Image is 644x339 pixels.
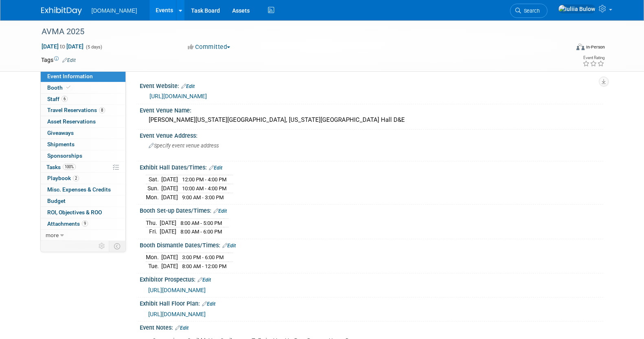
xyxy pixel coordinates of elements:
[140,104,603,114] div: Event Venue Name:
[41,7,82,15] img: ExhibitDay
[140,80,603,90] div: Event Website:
[47,130,74,136] span: Giveaways
[146,114,597,126] div: [PERSON_NAME][US_STATE][GEOGRAPHIC_DATA], [US_STATE][GEOGRAPHIC_DATA] Hall D&E
[146,184,161,193] td: Sun.
[185,43,233,51] button: Committed
[146,193,161,201] td: Mon.
[140,273,603,284] div: Exhibitor Prospectus:
[182,263,226,269] span: 8:00 AM - 12:00 PM
[582,56,604,60] div: Event Rating
[161,262,178,270] td: [DATE]
[146,262,161,270] td: Tue.
[180,220,222,226] span: 8:00 AM - 5:00 PM
[47,152,82,159] span: Sponsorships
[41,82,125,93] a: Booth
[85,44,102,50] span: (5 days)
[149,93,207,99] a: [URL][DOMAIN_NAME]
[47,186,111,193] span: Misc. Expenses & Credits
[148,287,206,293] a: [URL][DOMAIN_NAME]
[222,243,236,249] a: Edit
[47,107,105,113] span: Travel Reservations
[140,130,603,140] div: Event Venue Address:
[146,253,161,262] td: Mon.
[47,175,79,181] span: Playbook
[59,43,66,50] span: to
[46,164,76,170] span: Tasks
[47,84,72,91] span: Booth
[47,209,102,216] span: ROI, Objectives & ROO
[149,143,219,149] span: Specify event venue address
[41,128,125,139] a: Giveaways
[41,43,84,50] span: [DATE] [DATE]
[182,194,224,200] span: 9:00 AM - 3:00 PM
[558,4,596,13] img: Iuliia Bulow
[41,71,125,82] a: Event Information
[41,116,125,127] a: Asset Reservations
[576,44,585,50] img: Format-Inperson.png
[521,42,605,55] div: Event Format
[92,7,137,14] span: [DOMAIN_NAME]
[41,150,125,161] a: Sponsorships
[66,85,70,90] i: Booth reservation complete
[41,56,76,64] td: Tags
[175,325,189,331] a: Edit
[161,175,178,184] td: [DATE]
[47,96,68,102] span: Staff
[39,24,557,39] div: AVMA 2025
[41,139,125,150] a: Shipments
[180,229,222,235] span: 8:00 AM - 6:00 PM
[161,184,178,193] td: [DATE]
[47,118,96,125] span: Asset Reservations
[62,57,76,63] a: Edit
[182,254,224,260] span: 3:00 PM - 6:00 PM
[99,107,105,113] span: 8
[63,164,76,170] span: 100%
[95,241,109,251] td: Personalize Event Tab Strip
[202,301,215,307] a: Edit
[213,208,227,214] a: Edit
[146,218,160,227] td: Thu.
[510,4,547,18] a: Search
[47,198,66,204] span: Budget
[41,207,125,218] a: ROI, Objectives & ROO
[586,44,605,50] div: In-Person
[109,241,125,251] td: Toggle Event Tabs
[140,239,603,250] div: Booth Dismantle Dates/Times:
[46,232,59,238] span: more
[47,141,75,147] span: Shipments
[41,173,125,184] a: Playbook2
[73,175,79,181] span: 2
[140,205,603,215] div: Booth Set-up Dates/Times:
[41,196,125,207] a: Budget
[209,165,222,171] a: Edit
[182,185,226,192] span: 10:00 AM - 4:00 PM
[160,218,176,227] td: [DATE]
[182,176,226,183] span: 12:00 PM - 4:00 PM
[160,227,176,236] td: [DATE]
[41,184,125,195] a: Misc. Expenses & Credits
[521,8,540,14] span: Search
[47,220,88,227] span: Attachments
[41,162,125,173] a: Tasks100%
[41,94,125,105] a: Staff6
[146,175,161,184] td: Sat.
[41,230,125,241] a: more
[140,297,603,308] div: Exhibit Hall Floor Plan:
[181,84,195,89] a: Edit
[47,73,93,79] span: Event Information
[82,220,88,227] span: 9
[41,218,125,229] a: Attachments9
[198,277,211,283] a: Edit
[146,227,160,236] td: Fri.
[161,193,178,201] td: [DATE]
[140,161,603,172] div: Exhibit Hall Dates/Times:
[41,105,125,116] a: Travel Reservations8
[148,311,206,317] a: [URL][DOMAIN_NAME]
[62,96,68,102] span: 6
[140,321,603,332] div: Event Notes:
[161,253,178,262] td: [DATE]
